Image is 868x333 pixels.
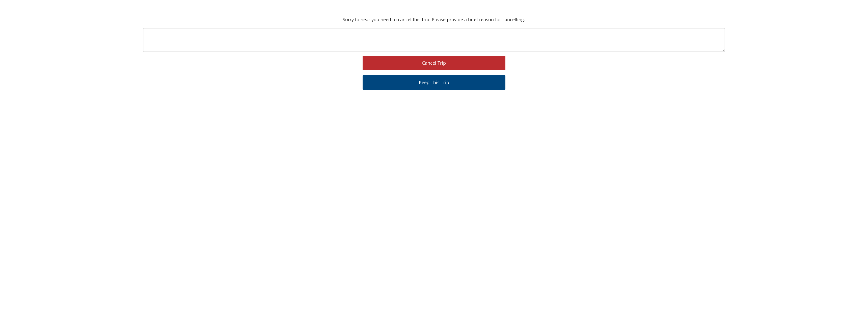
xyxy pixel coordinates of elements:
span: Sorry to hear you need to cancel this trip. Please provide a brief reason for cancelling. [343,16,525,22]
span: Keep this trip [419,79,449,85]
button: Keep this trip [363,75,506,90]
button: Cancel Trip [363,56,506,70]
a: Keep this trip [363,80,506,85]
span: Cancel Trip [422,60,446,66]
